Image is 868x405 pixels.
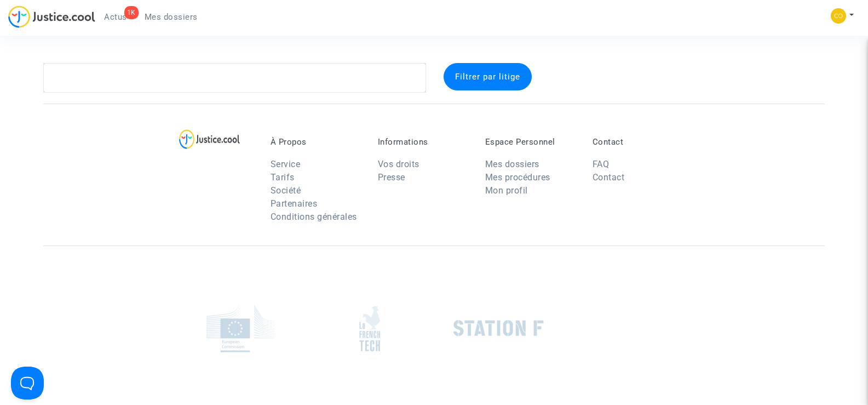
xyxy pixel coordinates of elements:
span: Actus [104,12,127,22]
a: Mon profil [485,185,528,196]
img: europe_commision.png [206,305,275,352]
a: Contact [593,172,625,182]
div: 1K [124,6,139,19]
img: french_tech.png [359,305,380,352]
a: Société [271,185,301,196]
img: 84a266a8493598cb3cce1313e02c3431 [831,8,846,24]
a: Mes dossiers [136,9,206,25]
a: Partenaires [271,198,318,209]
img: jc-logo.svg [8,5,95,28]
span: Mes dossiers [145,12,198,22]
a: Tarifs [271,172,295,182]
p: À Propos [271,137,361,147]
a: Presse [378,172,405,182]
iframe: Help Scout Beacon - Open [11,367,44,400]
a: Conditions générales [271,212,357,222]
a: FAQ [593,159,610,169]
img: stationf.png [453,320,544,336]
span: Filtrer par litige [455,72,520,82]
img: logo-lg.svg [179,129,240,149]
a: Service [271,159,301,169]
a: Mes dossiers [485,159,539,169]
a: Vos droits [378,159,419,169]
p: Contact [593,137,683,147]
a: 1KActus [95,9,136,25]
a: Mes procédures [485,172,550,182]
p: Informations [378,137,469,147]
p: Espace Personnel [485,137,576,147]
